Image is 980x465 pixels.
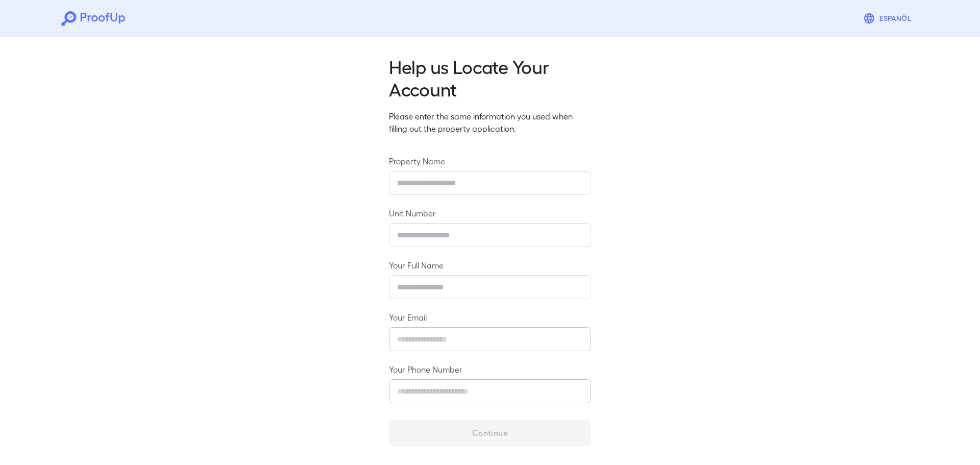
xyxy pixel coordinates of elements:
[389,55,591,100] h2: Help us Locate Your Account
[389,259,591,271] label: Your Full Name
[389,155,591,167] label: Property Name
[389,207,591,219] label: Unit Number
[389,110,591,135] p: Please enter the same information you used when filling out the property application.
[389,363,591,375] label: Your Phone Number
[859,8,919,29] button: Espanõl
[389,311,591,323] label: Your Email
